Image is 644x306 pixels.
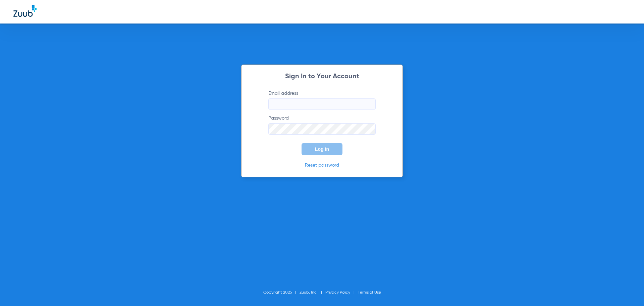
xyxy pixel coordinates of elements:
label: Email address [268,90,376,110]
input: Email address [268,98,376,110]
li: Copyright 2025 [263,289,300,296]
li: Zuub, Inc. [300,289,325,296]
button: Log In [302,143,342,155]
label: Password [268,115,376,135]
h2: Sign In to Your Account [258,73,386,80]
a: Privacy Policy [325,291,350,295]
a: Reset password [305,163,339,168]
span: Log In [315,146,329,152]
a: Terms of Use [358,291,381,295]
img: Zuub Logo [13,5,37,17]
input: Password [268,123,376,135]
